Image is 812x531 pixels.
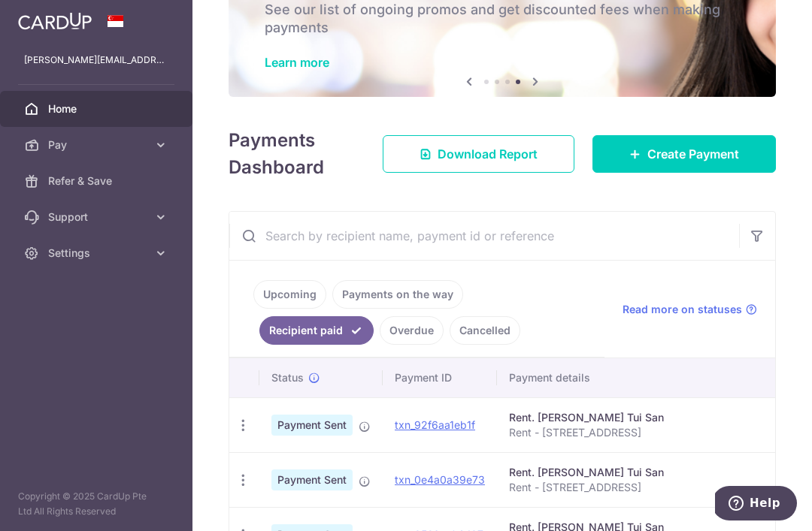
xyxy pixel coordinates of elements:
span: Status [271,370,304,385]
img: CardUp [18,12,92,30]
p: [PERSON_NAME][EMAIL_ADDRESS][PERSON_NAME][DOMAIN_NAME] [24,53,168,68]
a: txn_0e4a0a39e73 [395,473,485,486]
a: Payments on the way [332,280,463,309]
span: Read more on statuses [623,302,742,317]
span: Create Payment [647,145,739,163]
div: Rent. [PERSON_NAME] Tui San [509,410,792,425]
span: Payment Sent [271,469,353,490]
iframe: Opens a widget where you can find more information [715,486,797,523]
a: Upcoming [253,280,326,309]
span: Download Report [438,145,538,163]
a: Read more on statuses [623,302,757,317]
span: Pay [48,137,147,152]
p: Rent - [STREET_ADDRESS] [509,425,792,440]
span: Settings [48,246,147,261]
a: Recipient paid [259,316,374,345]
th: Payment ID [383,358,497,397]
a: txn_92f6aa1eb1f [395,418,475,431]
span: Home [48,101,147,116]
th: Payment details [497,358,804,397]
span: Payment Sent [271,415,353,436]
h6: See our list of ongoing promos and get discounted fees when making payments [265,1,740,37]
a: Download Report [383,135,574,173]
a: Create Payment [592,135,776,173]
a: Cancelled [450,316,520,345]
h4: Payments Dashboard [229,127,356,181]
span: Refer & Save [48,173,147,189]
div: Rent. [PERSON_NAME] Tui San [509,465,792,480]
a: Learn more [265,55,329,70]
p: Rent - [STREET_ADDRESS] [509,480,792,495]
a: Overdue [380,316,444,345]
input: Search by recipient name, payment id or reference [229,212,739,260]
span: Support [48,210,147,225]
